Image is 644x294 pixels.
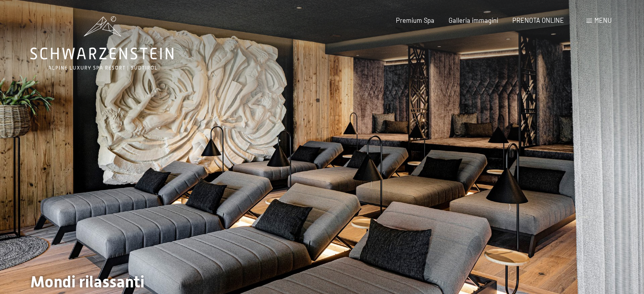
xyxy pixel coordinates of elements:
span: Menu [594,16,612,24]
a: Galleria immagini [449,16,498,24]
a: PRENOTA ONLINE [512,16,564,24]
a: Premium Spa [396,16,434,24]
